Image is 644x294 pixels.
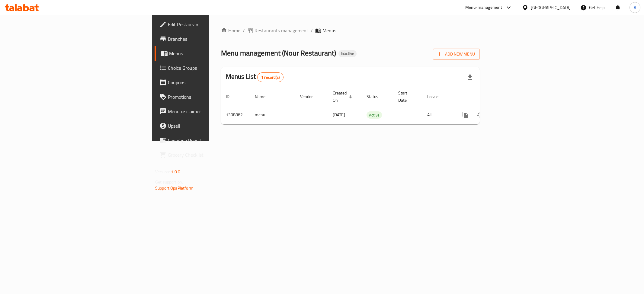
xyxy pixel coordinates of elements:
div: Inactive [338,50,357,57]
td: All [422,106,453,124]
span: 1 record(s) [258,75,283,80]
span: Name [255,93,273,100]
a: Choice Groups [155,61,260,75]
button: Add New Menu [433,49,480,60]
span: A [634,4,636,11]
span: 1.0.0 [171,168,180,176]
table: enhanced table [221,88,521,124]
span: Version: [155,168,170,176]
span: Menu management ( Nour Restaurant ) [221,46,336,60]
span: Locale [427,93,446,100]
span: Active [367,112,382,119]
span: Created On [333,89,354,104]
a: Menus [155,46,260,61]
div: Active [367,111,382,119]
a: Grocery Checklist [155,148,260,162]
span: Branches [168,35,255,43]
span: Add New Menu [438,50,475,58]
span: Coupons [168,79,255,86]
span: ID [226,93,237,100]
span: Upsell [168,122,255,129]
span: Get support on: [155,178,183,186]
span: Coverage Report [168,137,255,144]
span: [DATE] [333,111,345,119]
a: Restaurants management [247,27,308,34]
nav: breadcrumb [221,27,480,34]
td: - [393,106,422,124]
span: Menu disclaimer [168,108,255,115]
a: Menu disclaimer [155,104,260,119]
button: more [458,108,473,122]
span: Status [367,93,386,100]
span: Choice Groups [168,64,255,72]
span: Inactive [338,51,357,56]
div: Export file [463,70,477,85]
span: Menus [169,50,255,57]
div: Total records count [257,72,284,82]
a: Upsell [155,119,260,133]
h2: Menus List [226,72,284,82]
div: [GEOGRAPHIC_DATA] [531,4,571,11]
a: Branches [155,32,260,46]
div: Menu-management [465,4,502,11]
span: Vendor [300,93,321,100]
li: / [311,27,313,34]
span: Grocery Checklist [168,151,255,158]
span: Promotions [168,93,255,101]
td: menu [250,106,295,124]
a: Edit Restaurant [155,17,260,32]
button: Change Status [473,108,487,122]
a: Promotions [155,90,260,104]
span: Start Date [398,89,415,104]
a: Coverage Report [155,133,260,148]
span: Menus [322,27,336,34]
span: Restaurants management [255,27,308,34]
a: Support.OpsPlatform [155,184,194,192]
th: Actions [453,88,521,106]
span: Edit Restaurant [168,21,255,28]
a: Coupons [155,75,260,90]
